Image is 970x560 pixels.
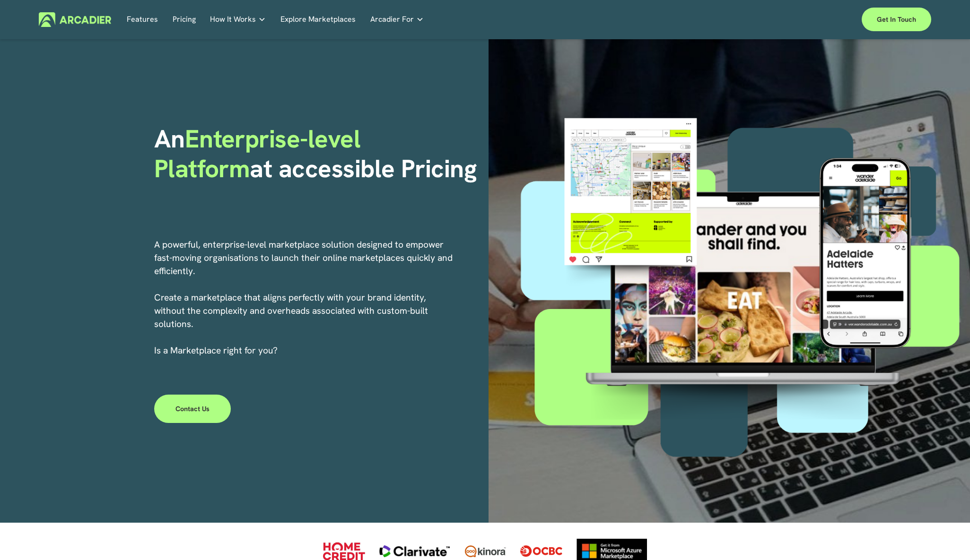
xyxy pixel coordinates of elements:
[154,395,231,423] a: Contact Us
[154,122,367,184] span: Enterprise-level Platform
[862,8,931,31] a: Get in touch
[127,12,158,27] a: Features
[173,12,196,27] a: Pricing
[210,12,266,27] a: folder dropdown
[154,238,454,357] p: A powerful, enterprise-level marketplace solution designed to empower fast-moving organisations t...
[154,124,482,183] h1: An at accessible Pricing
[154,345,278,356] span: I
[370,12,424,27] a: folder dropdown
[280,12,356,27] a: Explore Marketplaces
[39,12,111,27] img: Arcadier
[157,345,278,356] a: s a Marketplace right for you?
[370,13,414,26] span: Arcadier For
[210,13,256,26] span: How It Works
